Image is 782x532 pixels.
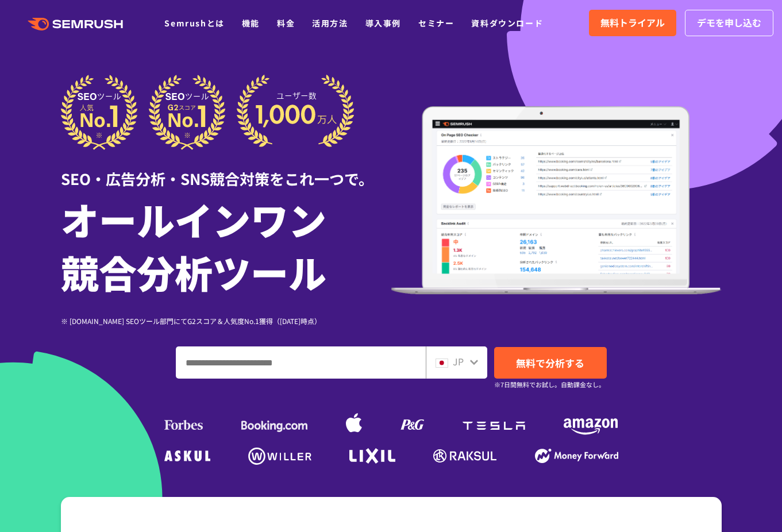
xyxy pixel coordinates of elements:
a: 無料トライアル [589,10,676,36]
a: セミナー [418,17,454,29]
div: ※ [DOMAIN_NAME] SEOツール部門にてG2スコア＆人気度No.1獲得（[DATE]時点） [61,315,391,326]
a: 導入事例 [365,17,401,29]
a: Semrushとは [164,17,224,29]
a: デモを申し込む [685,10,773,36]
a: 無料で分析する [494,347,607,379]
h1: オールインワン 競合分析ツール [61,192,391,298]
span: 無料トライアル [600,16,665,30]
div: SEO・広告分析・SNS競合対策をこれ一つで。 [61,150,391,190]
a: 機能 [242,17,260,29]
small: ※7日間無料でお試し。自動課金なし。 [494,379,605,390]
a: 資料ダウンロード [471,17,543,29]
input: ドメイン、キーワードまたはURLを入力してください [176,347,425,378]
span: デモを申し込む [697,16,761,30]
a: 活用方法 [312,17,348,29]
a: 料金 [277,17,295,29]
span: JP [453,354,464,368]
span: 無料で分析する [516,356,584,370]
